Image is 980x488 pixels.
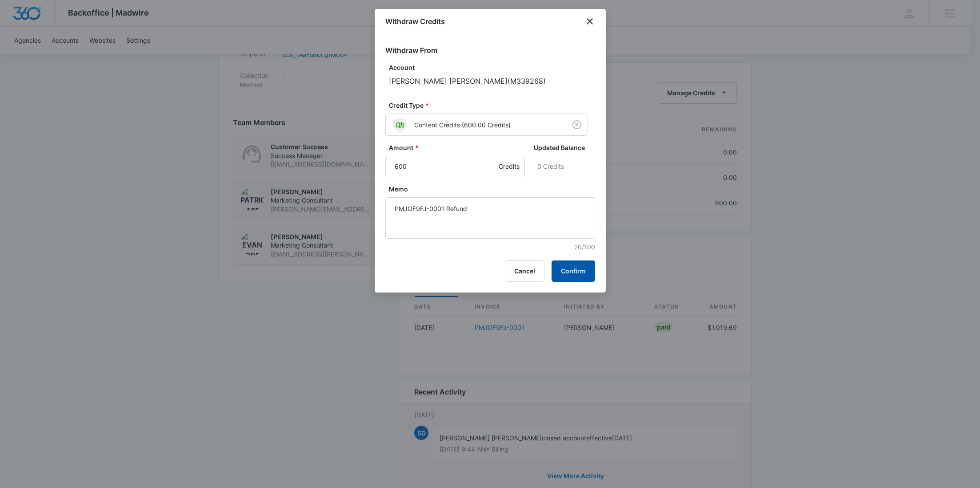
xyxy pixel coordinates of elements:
[385,16,445,27] h1: Withdraw Credits
[389,242,595,252] p: 20/100
[570,118,584,132] button: Clear
[385,197,595,239] textarea: PMJOF9FJ-0001 Refund
[385,45,595,56] h2: Withdraw From
[389,184,599,194] label: Memo
[537,156,585,177] p: 0 Credits
[414,120,511,130] p: Content Credits (600.00 Credits)
[389,76,595,86] p: [PERSON_NAME] [PERSON_NAME] ( M339268 )
[584,16,595,27] button: close
[499,156,520,177] div: Credits
[389,63,595,72] p: Account
[534,143,588,152] label: Updated Balance
[505,260,544,282] button: Cancel
[552,260,595,282] button: Confirm
[389,143,528,152] label: Amount
[389,101,592,110] label: Credit Type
